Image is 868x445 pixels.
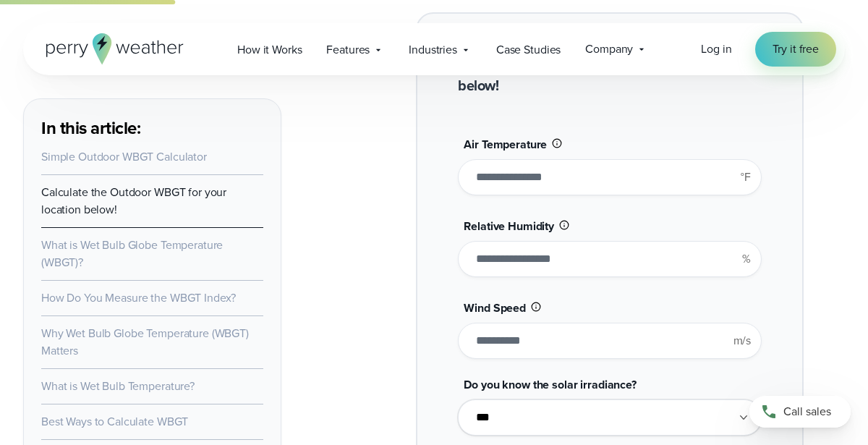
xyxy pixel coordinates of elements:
span: Industries [409,41,457,59]
span: Wind Speed [464,300,526,316]
a: Calculate the Outdoor WBGT for your location below! [41,184,226,218]
span: Case Studies [496,41,561,59]
span: Call sales [783,403,831,420]
a: Log in [701,41,731,58]
a: How it Works [225,35,314,64]
span: Relative Humidity [464,218,554,234]
span: Features [326,41,370,59]
span: Do you know the solar irradiance? [464,376,636,393]
a: Try it free [755,32,836,67]
a: How Do You Measure the WBGT Index? [41,289,236,306]
span: Company [585,41,633,58]
a: Call sales [749,396,851,428]
span: Air Temperature [464,136,547,153]
span: Try it free [773,41,819,58]
a: Case Studies [484,35,573,64]
a: What is Wet Bulb Temperature? [41,378,195,394]
h3: In this article: [41,116,263,140]
a: Why Wet Bulb Globe Temperature (WBGT) Matters [41,325,249,359]
a: Best Ways to Calculate WBGT [41,413,188,430]
span: How it Works [237,41,302,59]
span: Log in [701,41,731,57]
a: Simple Outdoor WBGT Calculator [41,148,207,165]
a: What is Wet Bulb Globe Temperature (WBGT)? [41,237,223,271]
